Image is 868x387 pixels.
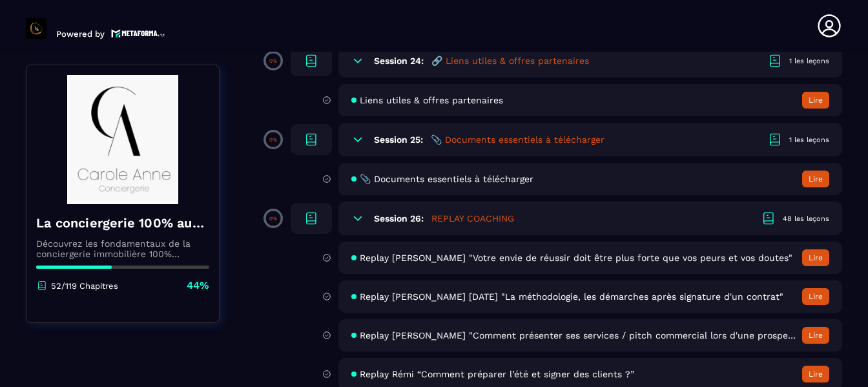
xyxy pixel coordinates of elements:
[374,134,423,145] h6: Session 25:
[36,214,209,232] h4: La conciergerie 100% automatisée
[36,75,209,204] img: banner
[802,171,829,187] button: Lire
[360,369,634,379] span: Replay Rémi “Comment préparer l’été et signer des clients ?”
[56,29,105,39] p: Powered by
[269,58,277,64] p: 0%
[111,28,165,39] img: logo
[802,249,829,266] button: Lire
[269,137,277,143] p: 0%
[360,95,503,105] span: Liens utiles & offres partenaires
[26,18,46,39] img: logo-branding
[374,213,424,224] h6: Session 26:
[802,327,829,344] button: Lire
[802,288,829,305] button: Lire
[360,253,792,263] span: Replay [PERSON_NAME] "Votre envie de réussir doit être plus forte que vos peurs et vos doutes"
[783,214,829,224] div: 48 les leçons
[360,174,533,184] span: 📎 Documents essentiels à télécharger
[431,212,514,225] h5: REPLAY COACHING
[36,238,209,259] p: Découvrez les fondamentaux de la conciergerie immobilière 100% automatisée. Cette formation est c...
[802,92,829,109] button: Lire
[789,56,829,66] div: 1 les leçons
[374,56,424,66] h6: Session 24:
[360,291,783,302] span: Replay [PERSON_NAME] [DATE] "La méthodologie, les démarches après signature d'un contrat"
[431,54,589,67] h5: 🔗 Liens utiles & offres partenaires
[431,133,604,146] h5: 📎 Documents essentiels à télécharger
[187,278,209,293] p: 44%
[802,366,829,382] button: Lire
[360,330,796,340] span: Replay [PERSON_NAME] "Comment présenter ses services / pitch commercial lors d'une prospection té...
[269,216,277,222] p: 0%
[51,281,118,291] p: 52/119 Chapitres
[789,135,829,145] div: 1 les leçons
